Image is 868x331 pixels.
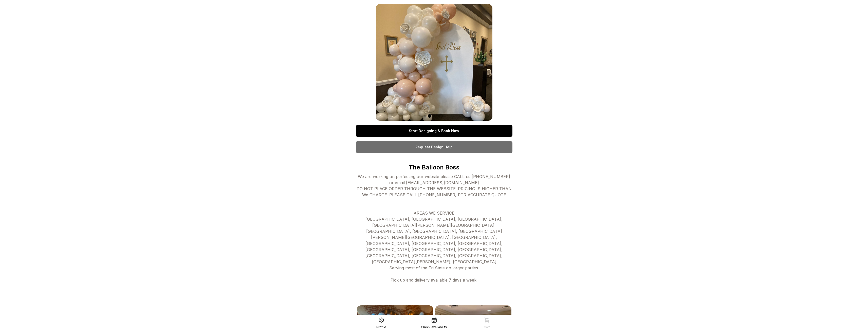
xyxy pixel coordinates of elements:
[356,141,512,153] a: Request Design Help
[484,325,490,329] div: Cart
[356,125,512,137] a: Start Designing & Book Now
[356,163,512,171] p: The Balloon Boss
[356,173,512,301] div: We are working on perfecting our website please CALL us [PHONE_NUMBER] or email [EMAIL_ADDRESS][D...
[421,325,447,329] div: Check Availability
[376,325,386,329] div: Profile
